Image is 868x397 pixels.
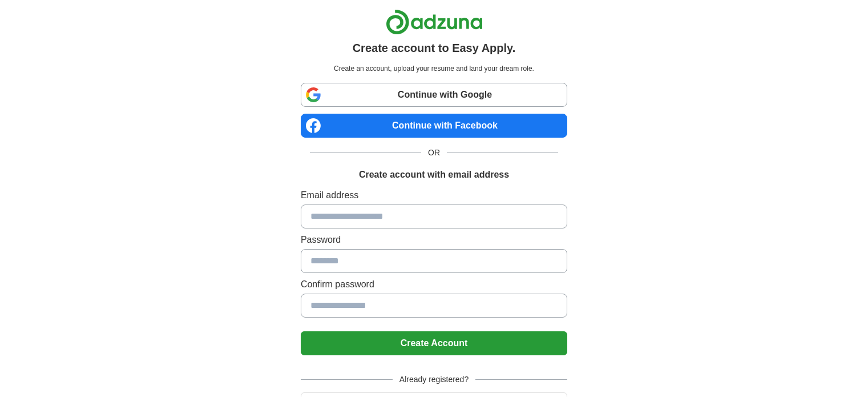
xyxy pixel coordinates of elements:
h1: Create account with email address [359,168,509,182]
label: Email address [301,189,567,202]
label: Confirm password [301,278,567,291]
h1: Create account to Easy Apply. [353,39,516,57]
button: Create Account [301,331,567,355]
label: Password [301,233,567,247]
a: Continue with Google [301,83,567,107]
img: Adzuna logo [386,9,483,35]
span: OR [421,147,447,159]
p: Create an account, upload your resume and land your dream role. [303,63,565,74]
span: Already registered? [393,374,475,386]
a: Continue with Facebook [301,114,567,138]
